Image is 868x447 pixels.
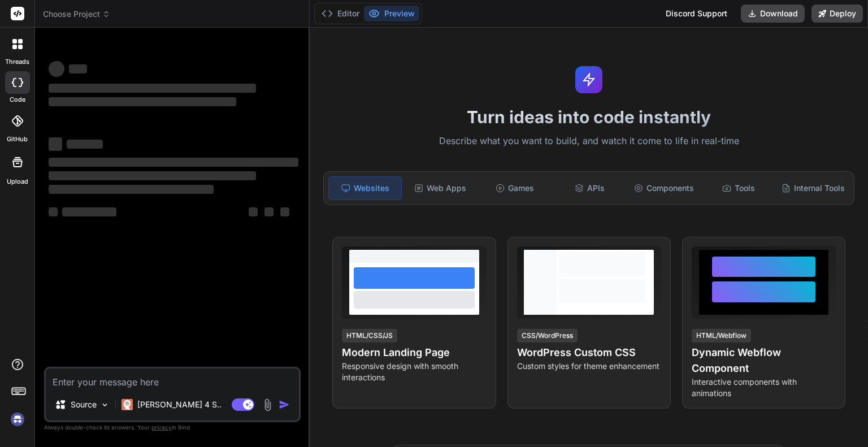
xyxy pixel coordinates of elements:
p: Describe what you want to build, and watch it come to life in real-time [316,134,861,149]
label: threads [5,57,29,67]
div: CSS/WordPress [517,329,578,342]
div: Internal Tools [777,176,849,200]
p: Source [71,399,97,410]
label: code [10,95,25,105]
h4: Modern Landing Page [342,345,486,361]
h1: Turn ideas into code instantly [316,107,861,127]
img: signin [8,410,27,429]
span: ‌ [49,84,256,93]
div: Games [479,176,551,200]
div: Tools [702,176,775,200]
p: [PERSON_NAME] 4 S.. [137,399,222,410]
p: Always double-check its answers. Your in Bind [44,422,301,433]
p: Interactive components with animations [692,376,836,399]
img: Claude 4 Sonnet [121,399,133,410]
img: attachment [261,398,274,411]
span: ‌ [49,207,58,216]
img: icon [279,399,290,410]
span: Choose Project [43,8,110,20]
span: ‌ [62,207,116,216]
div: Discord Support [659,5,734,23]
span: ‌ [67,140,103,149]
button: Editor [317,6,364,21]
div: APIs [553,176,626,200]
div: HTML/Webflow [692,329,751,342]
span: ‌ [49,171,256,180]
label: GitHub [7,134,28,144]
label: Upload [7,177,28,186]
img: Pick Models [100,400,110,410]
span: ‌ [280,207,289,216]
span: ‌ [49,158,298,167]
div: HTML/CSS/JS [342,329,397,342]
span: ‌ [69,64,87,73]
h4: WordPress Custom CSS [517,345,661,361]
div: Websites [328,176,402,200]
span: ‌ [264,207,274,216]
h4: Dynamic Webflow Component [692,345,836,376]
button: Deploy [811,5,863,23]
button: Download [741,5,805,23]
span: ‌ [49,137,62,151]
span: ‌ [249,207,258,216]
p: Custom styles for theme enhancement [517,361,661,372]
span: ‌ [49,61,64,77]
button: Preview [364,6,419,21]
span: privacy [151,424,172,431]
p: Responsive design with smooth interactions [342,361,486,383]
div: Web Apps [404,176,476,200]
span: ‌ [49,97,236,106]
span: ‌ [49,185,214,194]
div: Components [628,176,700,200]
